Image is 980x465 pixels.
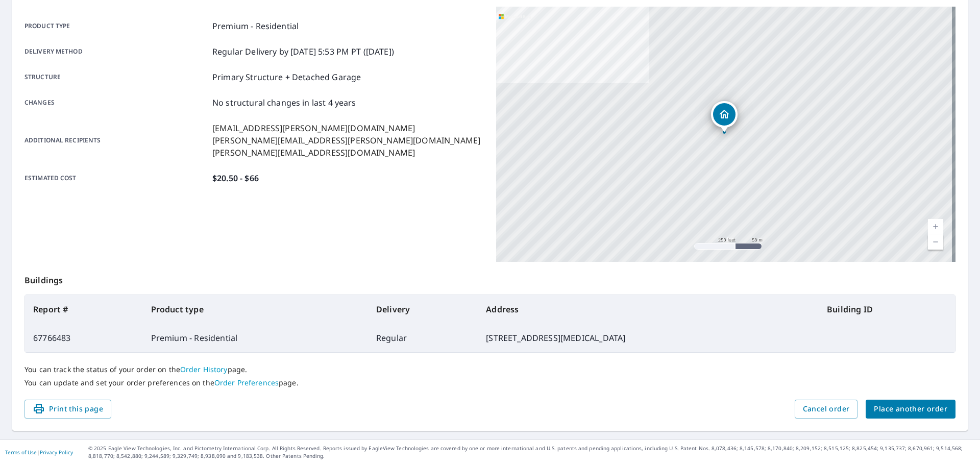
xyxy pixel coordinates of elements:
[25,324,143,352] td: 67766483
[24,96,208,109] p: Changes
[24,45,208,58] p: Delivery method
[368,324,478,352] td: Regular
[5,449,73,455] p: |
[212,134,480,146] p: [PERSON_NAME][EMAIL_ADDRESS][PERSON_NAME][DOMAIN_NAME]
[928,219,943,234] a: Current Level 17, Zoom In
[24,365,955,374] p: You can track the status of your order on the page.
[212,20,299,32] p: Premium - Residential
[212,146,480,159] p: [PERSON_NAME][EMAIL_ADDRESS][DOMAIN_NAME]
[478,295,819,324] th: Address
[24,378,955,387] p: You can update and set your order preferences on the page.
[928,234,943,250] a: Current Level 17, Zoom Out
[143,295,368,324] th: Product type
[478,324,819,352] td: [STREET_ADDRESS][MEDICAL_DATA]
[212,71,361,83] p: Primary Structure + Detached Garage
[212,122,480,134] p: [EMAIL_ADDRESS][PERSON_NAME][DOMAIN_NAME]
[24,172,208,184] p: Estimated cost
[212,96,356,109] p: No structural changes in last 4 years
[40,449,73,456] a: Privacy Policy
[143,324,368,352] td: Premium - Residential
[819,295,955,324] th: Building ID
[24,20,208,32] p: Product type
[24,262,955,295] p: Buildings
[866,400,955,419] button: Place another order
[795,400,858,419] button: Cancel order
[214,378,279,387] a: Order Preferences
[212,172,259,184] p: $20.50 - $66
[5,449,37,456] a: Terms of Use
[24,71,208,83] p: Structure
[24,122,208,159] p: Additional recipients
[25,295,143,324] th: Report #
[33,403,103,415] span: Print this page
[368,295,478,324] th: Delivery
[180,364,228,374] a: Order History
[88,445,975,460] p: © 2025 Eagle View Technologies, Inc. and Pictometry International Corp. All Rights Reserved. Repo...
[212,45,394,58] p: Regular Delivery by [DATE] 5:53 PM PT ([DATE])
[24,400,111,419] button: Print this page
[803,403,850,415] span: Cancel order
[711,101,738,133] div: Dropped pin, building 1, Residential property, 10709 Hermit Thrush Ln Charlotte, NC 28278
[874,403,947,415] span: Place another order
